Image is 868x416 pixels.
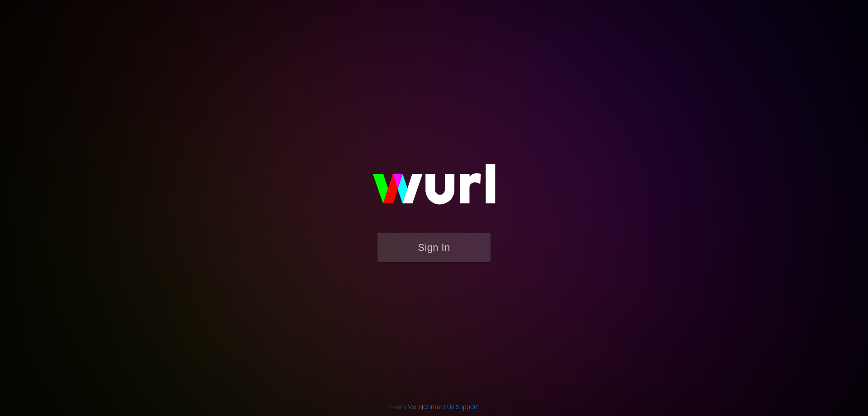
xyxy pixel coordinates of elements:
a: Support [456,403,478,411]
button: Sign In [377,233,491,262]
a: Contact Us [423,403,454,411]
a: Learn More [390,403,422,411]
div: | | [390,402,478,411]
img: wurl-logo-on-black-223613ac3d8ba8fe6dc639794a292ebdb59501304c7dfd60c99c58986ef67473.svg [344,145,524,233]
